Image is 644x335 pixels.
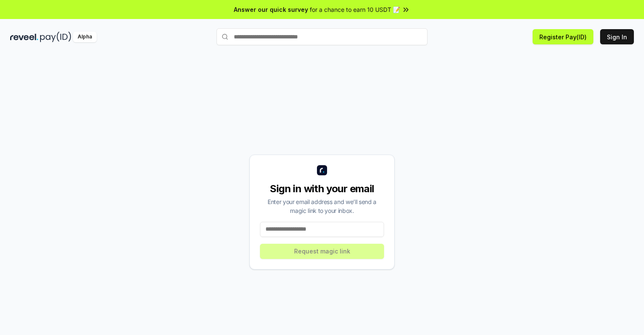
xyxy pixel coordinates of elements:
img: pay_id [40,32,71,42]
img: reveel_dark [10,32,38,42]
span: for a chance to earn 10 USDT 📝 [310,5,400,14]
div: Sign in with your email [260,182,384,196]
button: Register Pay(ID) [533,29,593,44]
button: Sign In [600,29,634,44]
div: Alpha [73,32,97,42]
img: logo_small [317,165,327,175]
span: Answer our quick survey [234,5,308,14]
div: Enter your email address and we’ll send a magic link to your inbox. [260,197,384,215]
